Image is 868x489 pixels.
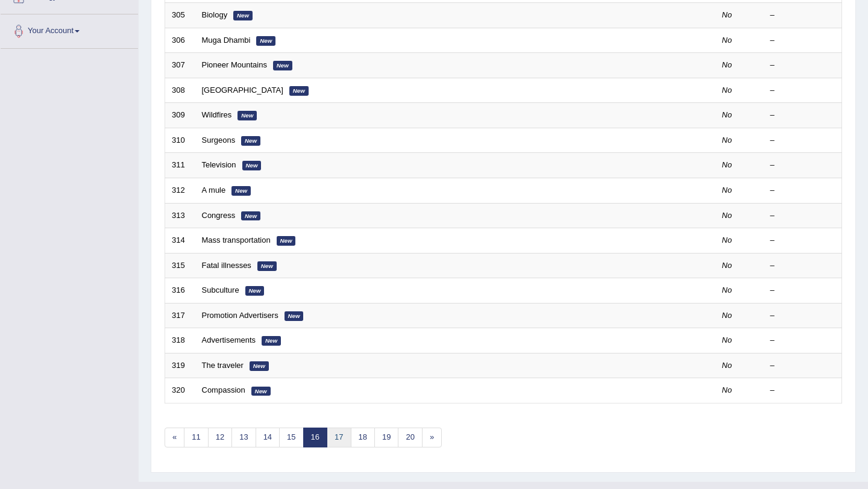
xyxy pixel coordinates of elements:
div: – [770,385,835,396]
em: New [245,286,265,296]
div: – [770,10,835,21]
td: 310 [165,128,195,153]
div: – [770,60,835,71]
td: 312 [165,178,195,203]
a: Pioneer Mountains [202,60,267,69]
div: – [770,110,835,121]
a: « [165,428,184,447]
em: New [241,211,260,221]
em: New [250,361,269,371]
a: Biology [202,10,228,19]
em: No [722,36,732,45]
a: 12 [208,428,232,447]
em: No [722,211,732,220]
em: New [233,11,253,20]
em: New [277,236,296,246]
em: New [242,161,262,170]
em: No [722,185,732,195]
div: – [770,135,835,146]
a: Muga Dhambi [202,36,251,45]
em: New [256,36,275,46]
em: No [722,135,732,145]
a: Promotion Advertisers [202,311,278,320]
em: New [285,311,304,321]
a: Surgeons [202,135,236,145]
em: New [251,387,271,396]
em: No [722,361,732,370]
td: 315 [165,253,195,278]
a: 14 [256,428,280,447]
div: – [770,160,835,171]
a: 17 [327,428,351,447]
div: – [770,335,835,346]
a: Mass transportation [202,235,271,244]
em: New [237,111,257,120]
em: No [722,160,732,169]
div: – [770,235,835,246]
a: Your Account [1,14,138,45]
a: 18 [351,428,375,447]
a: [GEOGRAPHIC_DATA] [202,86,283,95]
td: 317 [165,303,195,328]
td: 316 [165,278,195,304]
a: Subculture [202,285,239,294]
a: 15 [279,428,303,447]
a: 19 [374,428,398,447]
em: No [722,60,732,69]
em: No [722,86,732,95]
a: Compassion [202,385,245,394]
em: No [722,335,732,344]
a: 20 [398,428,422,447]
em: No [722,235,732,244]
em: No [722,311,732,320]
a: » [422,428,442,447]
a: Advertisements [202,335,256,344]
a: Wildfires [202,110,232,119]
em: New [289,86,309,96]
td: 309 [165,103,195,128]
div: – [770,285,835,296]
td: 311 [165,153,195,178]
td: 314 [165,228,195,254]
div: – [770,210,835,222]
td: 305 [165,3,195,28]
em: New [231,186,251,196]
td: 320 [165,378,195,403]
a: The traveler [202,361,244,370]
a: 13 [231,428,256,447]
td: 318 [165,328,195,354]
a: Television [202,160,236,169]
em: New [241,136,260,146]
div: – [770,85,835,96]
td: 313 [165,203,195,228]
td: 308 [165,78,195,103]
td: 319 [165,353,195,378]
a: A mule [202,185,226,195]
a: 16 [303,428,327,447]
td: 306 [165,28,195,53]
em: No [722,110,732,119]
div: – [770,35,835,46]
em: No [722,10,732,19]
a: Congress [202,211,236,220]
div: – [770,360,835,372]
div: – [770,185,835,196]
div: – [770,260,835,272]
td: 307 [165,53,195,78]
em: New [257,261,277,271]
a: Fatal illnesses [202,261,251,270]
em: No [722,261,732,270]
div: – [770,310,835,322]
em: New [273,61,292,70]
a: 11 [184,428,208,447]
em: No [722,385,732,394]
em: No [722,285,732,294]
em: New [262,336,281,346]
